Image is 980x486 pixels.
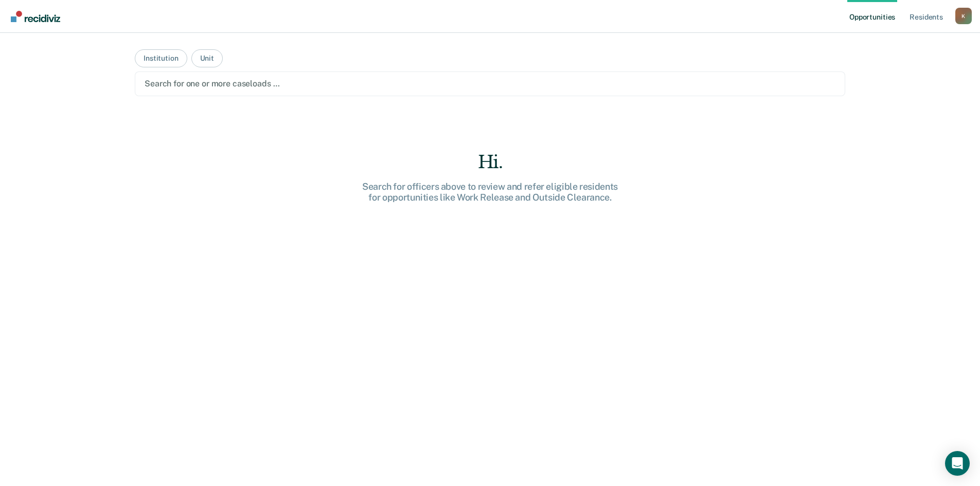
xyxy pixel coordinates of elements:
button: Institution [135,49,187,67]
div: Search for officers above to review and refer eligible residents for opportunities like Work Rele... [326,181,655,203]
img: Recidiviz [11,11,60,22]
button: Profile dropdown button [955,8,972,24]
div: Open Intercom Messenger [945,451,970,476]
div: Hi. [326,152,655,173]
button: Unit [191,49,223,67]
div: K [955,8,972,24]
